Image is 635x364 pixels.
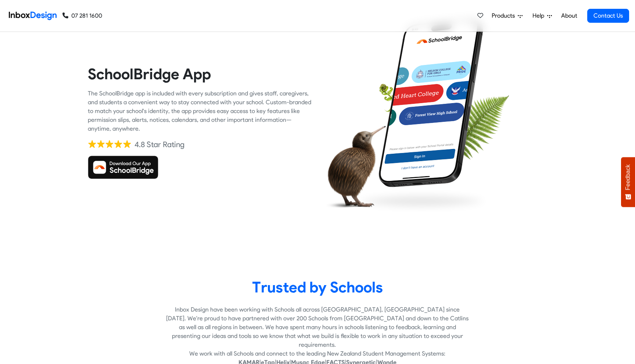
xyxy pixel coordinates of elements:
div: 4.8 Star Rating [134,139,184,150]
img: shadow.png [352,186,492,216]
a: Contact Us [587,9,629,23]
span: Feedback [625,164,631,190]
img: kiwi_bird.png [323,126,386,211]
a: About [559,8,579,23]
div: The SchoolBridge app is included with every subscription and gives staff, caregivers, and student... [88,89,312,133]
span: Products [492,11,518,20]
a: Products [489,8,525,23]
img: Download SchoolBridge App [88,156,158,179]
heading: Trusted by Schools [88,278,547,296]
button: Feedback - Show survey [621,157,635,207]
span: Help [532,11,547,20]
img: phone.png [370,17,491,188]
a: 07 281 1600 [62,11,102,20]
p: Inbox Design have been working with Schools all across [GEOGRAPHIC_DATA], [GEOGRAPHIC_DATA] since... [166,305,469,349]
p: We work with all Schools and connect to the leading New Zealand Student Management Systems: [166,349,469,358]
heading: SchoolBridge App [88,65,312,83]
a: Help [530,8,555,23]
